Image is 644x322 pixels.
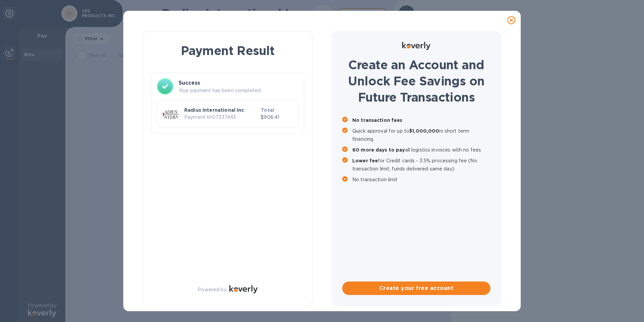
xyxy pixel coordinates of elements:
p: all logistics invoices with no fees [352,146,490,154]
button: Create your free account [342,281,490,295]
p: Powered by [198,286,226,293]
p: Quick approval for up to in short term financing [352,127,490,143]
p: $906.41 [261,114,293,121]
b: Total [261,107,274,113]
h1: Payment Result [154,42,301,59]
img: Logo [402,42,430,50]
h1: Create an Account and Unlock Fee Savings on Future Transactions [342,57,490,105]
p: for Credit cards - 3.5% processing fee (No transaction limit, funds delivered same day) [352,157,490,173]
span: Create your free account [348,284,485,292]
b: No transaction fees [352,117,402,123]
img: Logo [229,285,258,293]
p: Radius International Inc [184,107,258,113]
b: Lower fee [352,158,378,163]
p: Your payment has been completed. [179,87,298,94]
p: Payment № 07337443 [184,114,258,121]
h3: Success [179,79,298,87]
p: No transaction limit [352,176,490,184]
b: 60 more days to pay [352,147,405,153]
b: $1,000,000 [409,128,439,134]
